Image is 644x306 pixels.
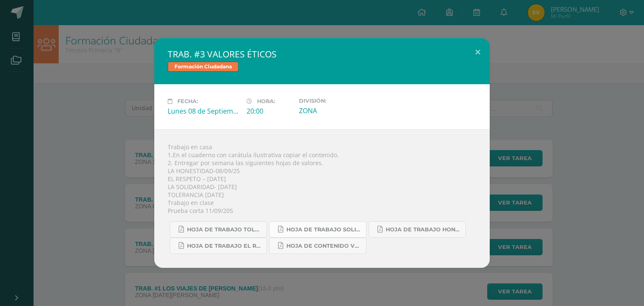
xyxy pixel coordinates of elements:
a: HOJA DE TRABAJO TOLERANCIA.pdf [170,221,267,238]
span: HOJA DE TRABAJO HONESTIDAD.pdf [386,226,461,233]
span: HOJA DE CONTENIDO VALORES.pdf [286,243,362,249]
a: HOJA DE CONTENIDO VALORES.pdf [269,238,366,254]
span: Hora: [257,98,275,104]
div: ZONA [299,106,371,115]
a: HOJA DE TRABAJO EL RESPETO.pdf [170,238,267,254]
a: HOJA DE TRABAJO HONESTIDAD.pdf [369,221,466,238]
h2: TRAB. #3 VALORES ÉTICOS [168,48,476,60]
button: Close (Esc) [466,38,490,67]
span: HOJA DE TRABAJO SOLIDARIDAD.pdf [286,226,362,233]
label: División: [299,98,371,104]
div: Lunes 08 de Septiembre [168,106,240,116]
div: Trabajo en casa 1.En el cuaderno con carátula ilustrativa copiar el contenido. 2. Entregar por se... [154,129,490,268]
span: Fecha: [177,98,198,104]
span: HOJA DE TRABAJO EL RESPETO.pdf [187,243,262,249]
a: HOJA DE TRABAJO SOLIDARIDAD.pdf [269,221,366,238]
span: HOJA DE TRABAJO TOLERANCIA.pdf [187,226,262,233]
div: 20:00 [247,106,292,116]
span: Formación Ciudadana [168,62,239,72]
